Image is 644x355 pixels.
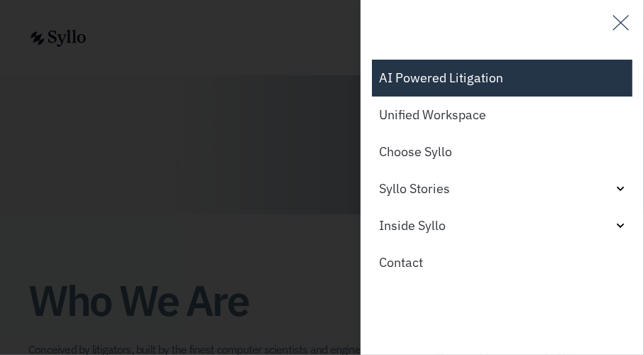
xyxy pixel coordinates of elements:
[372,97,633,133] a: Unified Workspace
[372,60,633,97] a: AI Powered Litigation
[372,244,633,281] a: Contact
[372,207,633,244] a: Inside Syllo
[372,133,633,170] a: Choose Syllo
[372,170,633,207] a: Syllo Stories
